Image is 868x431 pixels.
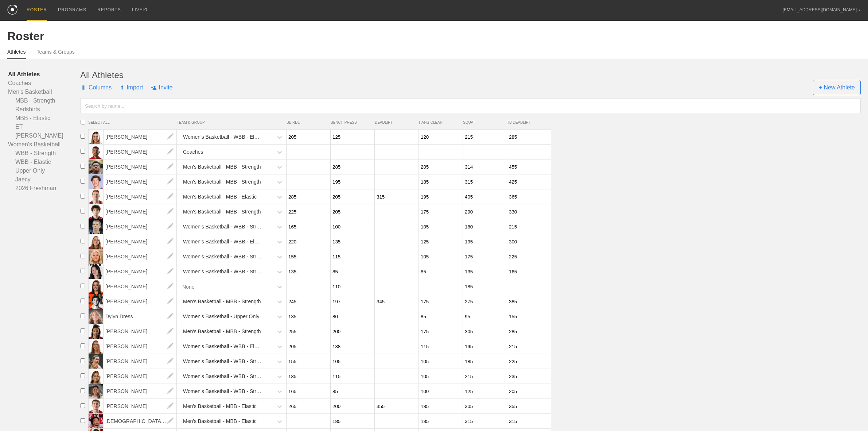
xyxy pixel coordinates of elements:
[104,253,177,259] a: [PERSON_NAME]
[183,130,262,144] div: Women's Basketball - WBB - Elastic
[7,49,26,59] a: Athletes
[8,88,80,96] a: Men's Basketball
[104,369,177,384] span: [PERSON_NAME]
[104,373,177,379] a: [PERSON_NAME]
[183,160,261,174] div: Men's Basketball - MBB - Strength
[104,145,177,159] span: [PERSON_NAME]
[104,174,177,189] span: [PERSON_NAME]
[183,220,262,234] div: Women's Basketball - WBB - Strength
[8,105,80,114] a: Redshirts
[183,190,257,204] div: Men's Basketball - MBB - Elastic
[104,313,177,319] a: Dylyn Dress
[163,159,178,174] img: edit.png
[104,384,177,399] span: [PERSON_NAME]
[37,49,75,58] a: Teams & Groups
[163,369,178,384] img: edit.png
[163,354,178,369] img: edit.png
[104,249,177,264] span: [PERSON_NAME]
[120,77,143,99] span: Import
[375,120,415,124] span: DEADLIFT
[8,123,80,131] a: ET
[859,8,861,12] div: ▼
[183,370,262,383] div: Women's Basketball - WBB - Strength
[104,399,177,413] span: [PERSON_NAME]
[163,219,178,234] img: edit.png
[104,403,177,409] a: [PERSON_NAME]
[104,159,177,174] span: [PERSON_NAME]
[80,99,861,113] input: Search by name...
[80,77,112,99] span: Columns
[183,325,261,338] div: Men's Basketball - MBB - Strength
[104,234,177,249] span: [PERSON_NAME]
[104,219,177,234] span: [PERSON_NAME]
[104,238,177,245] a: [PERSON_NAME]
[104,130,177,144] span: [PERSON_NAME]
[163,249,178,264] img: edit.png
[183,250,262,263] div: Women's Basketball - WBB - Strength
[182,280,194,293] div: None
[104,354,177,369] span: [PERSON_NAME]
[8,158,80,166] a: WBB - Elastic
[183,235,262,249] div: Women's Basketball - WBB - Elastic
[104,223,177,230] a: [PERSON_NAME]
[163,309,178,324] img: edit.png
[183,385,262,398] div: Women's Basketball - WBB - Strength
[104,309,177,324] span: Dylyn Dress
[104,189,177,204] span: [PERSON_NAME]
[8,175,80,184] a: Jaecy
[183,310,259,323] div: Women's Basketball - Upper Only
[104,134,177,140] a: [PERSON_NAME]
[183,205,261,219] div: Men's Basketball - MBB - Strength
[463,120,503,124] span: SQUAT
[8,70,80,79] a: All Athletes
[183,340,262,353] div: Women's Basketball - WBB - Elastic
[813,80,861,95] span: + New Athlete
[104,343,177,349] a: [PERSON_NAME]
[8,149,80,158] a: WBB - Strength
[163,204,178,219] img: edit.png
[163,384,178,399] img: edit.png
[104,279,177,294] span: [PERSON_NAME]
[104,283,177,289] a: [PERSON_NAME]
[8,166,80,175] a: Upper Only
[507,120,548,124] span: TB DEADLIFT
[183,400,257,413] div: Men's Basketball - MBB - Elastic
[183,355,262,368] div: Women's Basketball - WBB - Strength
[8,79,80,88] a: Coaches
[163,174,178,189] img: edit.png
[163,145,178,159] img: edit.png
[163,324,178,339] img: edit.png
[163,189,178,204] img: edit.png
[163,339,178,354] img: edit.png
[80,70,861,80] div: All Athletes
[183,265,262,278] div: Women's Basketball - WBB - Strength
[832,396,868,431] iframe: Chat Widget
[163,294,178,309] img: edit.png
[104,388,177,394] a: [PERSON_NAME]
[8,96,80,105] a: MBB - Strength
[183,175,261,189] div: Men's Basketball - MBB - Strength
[7,30,861,43] div: Roster
[163,414,178,428] img: edit.png
[163,279,178,294] img: edit.png
[183,295,261,308] div: Men's Basketball - MBB - Strength
[104,208,177,215] a: [PERSON_NAME]
[88,120,177,124] span: SELECT ALL
[331,120,371,124] span: BENCH PRESS
[104,324,177,339] span: [PERSON_NAME]
[419,120,459,124] span: HANG CLEAN
[104,178,177,185] a: [PERSON_NAME]
[104,264,177,279] span: [PERSON_NAME]
[104,193,177,200] a: [PERSON_NAME]
[104,268,177,274] a: [PERSON_NAME]
[163,264,178,279] img: edit.png
[183,145,203,159] div: Coaches
[7,5,17,15] img: logo
[104,163,177,170] a: [PERSON_NAME]
[104,418,177,424] a: [DEMOGRAPHIC_DATA][PERSON_NAME][DEMOGRAPHIC_DATA]
[163,130,178,144] img: edit.png
[151,77,172,99] span: Invite
[104,298,177,304] a: [PERSON_NAME]
[8,140,80,149] a: Women's Basketball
